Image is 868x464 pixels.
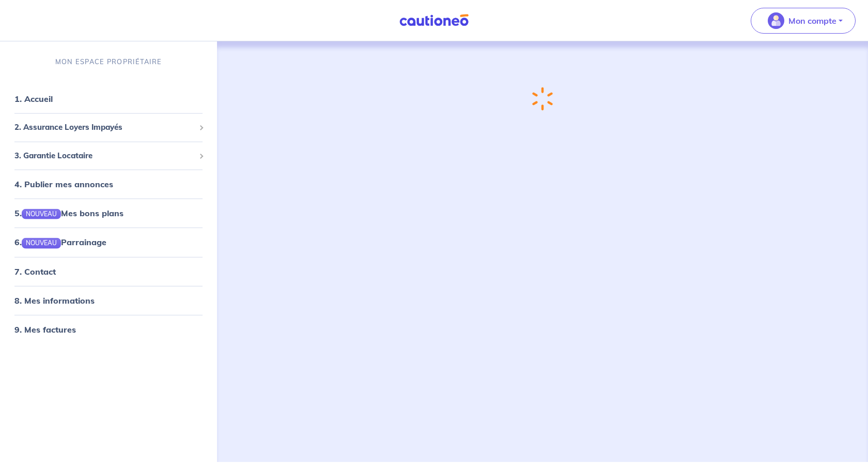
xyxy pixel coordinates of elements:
img: illu_account_valid_menu.svg [768,12,784,29]
a: 4. Publier mes annonces [14,179,113,189]
div: 2. Assurance Loyers Impayés [4,117,213,138]
p: MON ESPACE PROPRIÉTAIRE [55,57,162,67]
a: 5.NOUVEAUMes bons plans [14,208,123,218]
a: 1. Accueil [14,94,53,104]
div: 1. Accueil [4,88,213,109]
a: 8. Mes informations [14,295,95,305]
p: Mon compte [788,14,836,27]
a: 6.NOUVEAUParrainage [14,237,106,247]
div: 8. Mes informations [4,290,213,310]
div: 7. Contact [4,261,213,281]
div: 6.NOUVEAUParrainage [4,232,213,252]
a: 7. Contact [14,266,56,276]
img: loading-spinner [532,87,553,111]
span: 2. Assurance Loyers Impayés [14,122,195,133]
span: 3. Garantie Locataire [14,149,195,161]
div: 4. Publier mes annonces [4,174,213,194]
button: illu_account_valid_menu.svgMon compte [751,8,856,34]
div: 3. Garantie Locataire [4,145,213,166]
a: 9. Mes factures [14,324,76,334]
div: 9. Mes factures [4,319,213,339]
div: 5.NOUVEAUMes bons plans [4,203,213,223]
img: Cautioneo [395,14,473,27]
